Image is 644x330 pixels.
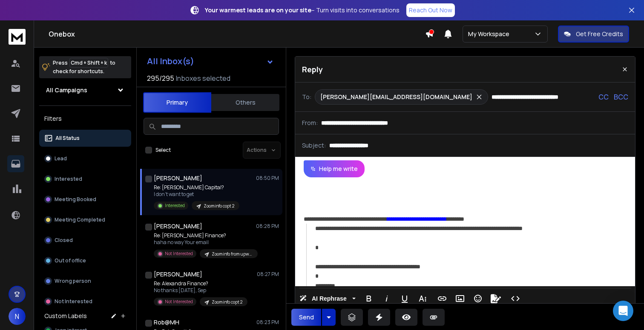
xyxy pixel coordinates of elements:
[302,141,326,150] p: Subject:
[211,93,279,112] button: Others
[320,93,472,101] p: [PERSON_NAME][EMAIL_ADDRESS][DOMAIN_NAME]
[488,290,504,307] button: Signature
[409,6,452,14] p: Reach Out Now
[302,93,311,101] p: To:
[155,147,171,154] label: Select
[614,92,628,102] p: BCC
[154,232,256,239] p: Re: [PERSON_NAME] Finance?
[154,270,202,279] h1: [PERSON_NAME]
[39,171,131,188] button: Interested
[39,191,131,208] button: Meeting Booked
[9,308,26,325] button: N
[55,257,86,264] p: Out of office
[154,222,202,230] h1: [PERSON_NAME]
[39,252,131,269] button: Out of office
[176,73,230,83] h3: Inboxes selected
[470,290,486,307] button: Emoticons
[302,63,323,75] p: Reply
[55,237,73,244] p: Closed
[55,216,105,223] p: Meeting Completed
[39,273,131,290] button: Wrong person
[212,299,242,305] p: Zoominfo copt 2
[397,290,413,307] button: Underline (⌘U)
[147,57,194,65] h1: All Inbox(s)
[507,290,523,307] button: Code View
[69,58,108,68] span: Cmd + Shift + k
[154,184,239,191] p: Re: [PERSON_NAME] Capital?
[55,155,67,162] p: Lead
[147,73,174,83] span: 295 / 295
[9,29,26,45] img: logo
[165,250,193,257] p: Not Interested
[379,290,395,307] button: Italic (⌘I)
[154,280,247,287] p: Re: Alexandra Finance?
[205,6,400,14] p: – Turn visits into conversations
[302,119,318,127] p: From:
[55,176,82,182] p: Interested
[44,312,87,320] h3: Custom Labels
[140,53,281,70] button: All Inbox(s)
[452,290,468,307] button: Insert Image (⌘P)
[143,92,211,113] button: Primary
[55,278,91,284] p: Wrong person
[598,92,609,102] p: CC
[55,135,80,142] p: All Status
[39,113,131,125] h3: Filters
[613,301,633,321] div: Open Intercom Messenger
[39,130,131,147] button: All Status
[46,86,87,94] h1: All Campaigns
[558,26,629,43] button: Get Free Credits
[257,271,279,278] p: 08:27 PM
[256,223,279,230] p: 08:28 PM
[256,319,279,326] p: 08:23 PM
[55,298,92,305] p: Not Interested
[304,160,365,177] button: Help me write
[154,174,202,182] h1: [PERSON_NAME]
[406,3,455,17] a: Reach Out Now
[154,287,247,294] p: No thanks [DATE], Sep
[205,6,311,14] strong: Your warmest leads are on your site
[298,290,357,307] button: AI Rephrase
[49,29,425,39] h1: Onebox
[291,309,321,326] button: Send
[39,293,131,310] button: Not Interested
[468,30,513,38] p: My Workspace
[204,203,234,209] p: Zoominfo copt 2
[310,295,348,302] span: AI Rephrase
[154,318,179,327] h1: Rob@MH
[39,232,131,249] button: Closed
[256,175,279,182] p: 08:50 PM
[576,30,623,38] p: Get Free Credits
[39,150,131,167] button: Lead
[53,59,115,76] p: Press to check for shortcuts.
[154,239,256,246] p: haha no way Your email
[55,196,96,203] p: Meeting Booked
[165,202,185,209] p: Interested
[361,290,377,307] button: Bold (⌘B)
[165,299,193,305] p: Not Interested
[39,211,131,228] button: Meeting Completed
[434,290,450,307] button: Insert Link (⌘K)
[414,290,431,307] button: More Text
[212,251,253,257] p: Zoominfo from upwork guy maybe its a scam who knows
[39,82,131,99] button: All Campaigns
[154,191,239,198] p: I don’t want to get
